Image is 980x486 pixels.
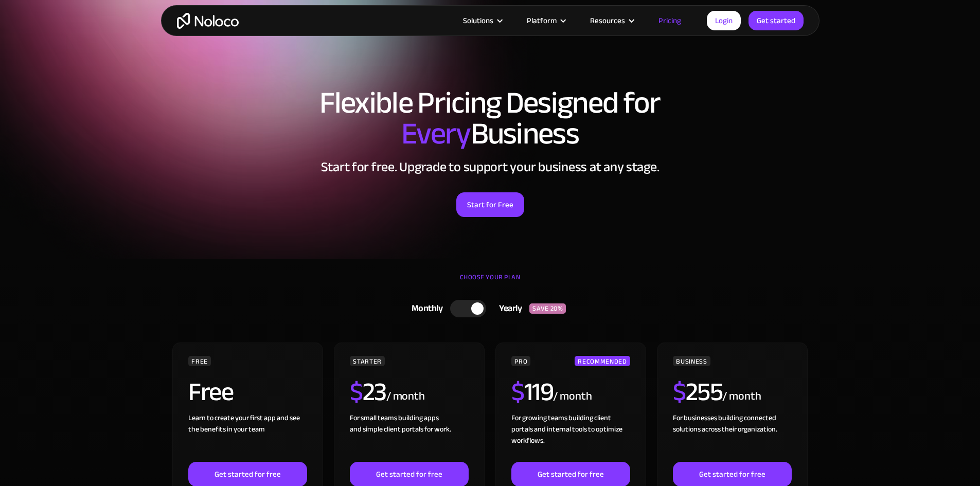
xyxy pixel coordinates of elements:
span: $ [673,368,686,416]
div: For growing teams building client portals and internal tools to optimize workflows. [511,412,630,462]
span: Every [401,105,471,163]
div: Resources [577,14,646,27]
span: $ [511,368,524,416]
div: CHOOSE YOUR PLAN [171,269,809,295]
div: FREE [188,356,211,366]
a: home [177,13,239,29]
a: Start for Free [456,192,524,217]
div: SAVE 20% [529,303,566,314]
div: BUSINESS [673,356,710,366]
h2: 255 [673,379,722,405]
h2: 23 [350,379,386,405]
div: Platform [514,14,577,27]
div: / month [722,388,761,405]
a: Pricing [646,14,694,27]
div: Yearly [486,301,529,316]
div: For small teams building apps and simple client portals for work. ‍ [350,412,468,462]
h2: Start for free. Upgrade to support your business at any stage. [171,159,809,175]
a: Login [707,11,741,30]
span: $ [350,368,363,416]
div: / month [386,388,425,405]
div: Resources [590,14,625,27]
div: Monthly [399,301,451,316]
a: Get started [749,11,804,30]
div: For businesses building connected solutions across their organization. ‍ [673,412,791,462]
div: RECOMMENDED [575,356,630,366]
div: Solutions [463,14,493,27]
h1: Flexible Pricing Designed for Business [171,87,809,149]
h2: Free [188,379,233,405]
div: Platform [527,14,557,27]
div: STARTER [350,356,384,366]
h2: 119 [511,379,553,405]
div: Learn to create your first app and see the benefits in your team ‍ [188,412,307,462]
div: PRO [511,356,530,366]
div: / month [553,388,592,405]
div: Solutions [450,14,514,27]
